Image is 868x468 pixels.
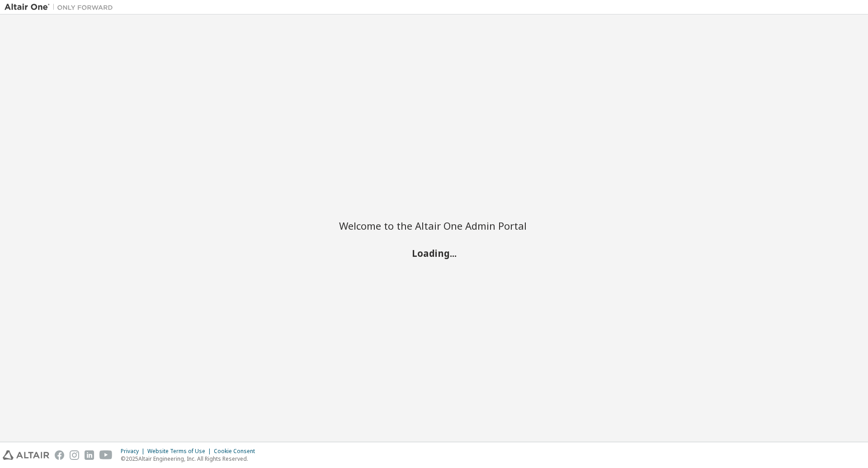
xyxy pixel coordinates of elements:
div: Cookie Consent [214,448,260,455]
p: © 2025 Altair Engineering, Inc. All Rights Reserved. [121,455,260,463]
img: Altair One [5,3,118,12]
h2: Loading... [339,247,529,259]
div: Website Terms of Use [147,448,214,455]
div: Privacy [121,448,147,455]
img: youtube.svg [99,450,113,460]
img: linkedin.svg [85,450,94,460]
img: altair_logo.svg [3,450,49,460]
h2: Welcome to the Altair One Admin Portal [339,219,529,232]
img: facebook.svg [55,450,64,460]
img: instagram.svg [70,450,79,460]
